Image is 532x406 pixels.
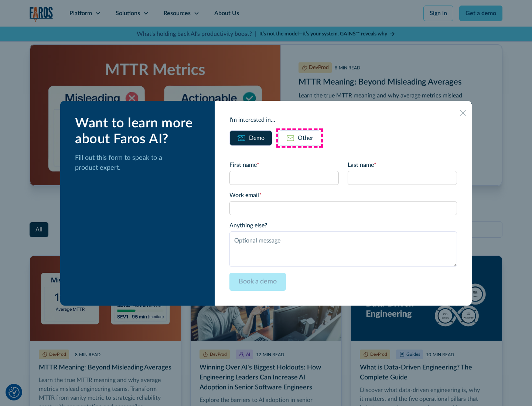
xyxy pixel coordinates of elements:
div: Want to learn more about Faros AI? [75,116,203,147]
input: Book a demo [229,273,286,291]
div: Demo [249,134,265,142]
label: Anything else? [229,221,457,230]
div: Other [298,134,313,142]
label: Work email [229,191,457,200]
div: I'm interested in... [229,116,457,124]
p: Fill out this form to speak to a product expert. [75,153,203,173]
form: Email Form [229,161,457,291]
label: First name [229,161,339,169]
label: Last name [348,161,457,169]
